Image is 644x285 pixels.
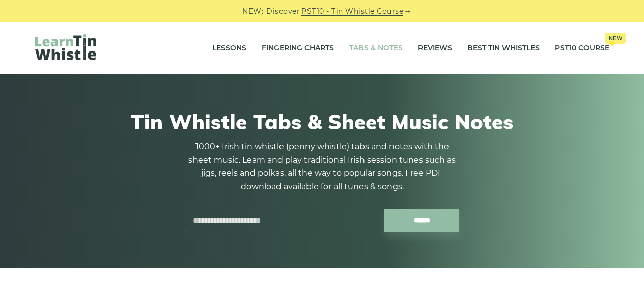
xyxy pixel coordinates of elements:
[467,36,540,61] a: Best Tin Whistles
[262,36,334,61] a: Fingering Charts
[35,110,609,134] h1: Tin Whistle Tabs & Sheet Music Notes
[349,36,403,61] a: Tabs & Notes
[605,33,626,44] span: New
[185,140,460,193] p: 1000+ Irish tin whistle (penny whistle) tabs and notes with the sheet music. Learn and play tradi...
[212,36,246,61] a: Lessons
[418,36,452,61] a: Reviews
[555,36,609,61] a: PST10 CourseNew
[35,34,96,60] img: LearnTinWhistle.com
